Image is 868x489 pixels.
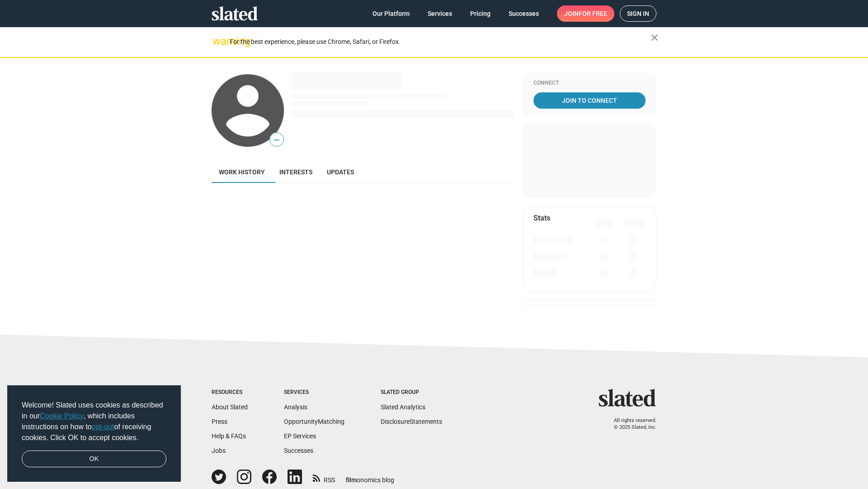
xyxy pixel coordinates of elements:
[284,432,316,440] a: EP Services
[463,5,498,22] a: Pricing
[313,470,335,484] a: RSS
[212,36,223,47] mat-icon: warning
[501,5,546,22] a: Successes
[428,5,452,22] span: Services
[627,6,649,21] span: Sign in
[533,213,550,223] mat-card-title: Stats
[346,476,357,484] span: film
[22,400,166,443] span: Welcome! Slated uses cookies as described in our , which includes instructions on how to of recei...
[212,161,272,183] a: Work history
[40,412,84,420] a: Cookie Policy
[327,168,354,176] span: Updates
[219,168,265,176] span: Work history
[470,5,491,22] span: Pricing
[373,5,410,22] span: Our Platform
[284,418,344,425] a: OpportunityMatching
[230,36,651,48] div: For the best experience, please use Chrome, Safari, or Firefox.
[7,385,181,482] div: cookieconsent
[365,5,417,22] a: Our Platform
[284,403,307,411] a: Analysis
[579,5,607,22] span: for free
[212,432,246,440] a: Help & FAQs
[346,469,394,484] a: filmonomics blog
[509,5,539,22] span: Successes
[533,92,646,109] a: Join To Connect
[381,403,425,411] a: Slated Analytics
[420,5,459,22] a: Services
[92,423,114,431] a: opt-out
[272,161,320,183] a: Interests
[212,418,227,425] a: Press
[535,92,644,109] span: Join To Connect
[620,5,656,22] a: Sign in
[649,32,660,43] mat-icon: close
[212,389,248,396] div: Resources
[320,161,361,183] a: Updates
[284,447,313,454] a: Successes
[279,168,312,176] span: Interests
[564,5,607,22] span: Join
[212,403,248,411] a: About Slated
[381,418,442,425] a: DisclosureStatements
[212,447,226,454] a: Jobs
[270,134,283,146] span: —
[284,389,344,396] div: Services
[604,417,656,431] p: All rights reserved. © 2025 Slated, Inc.
[533,80,646,87] div: Connect
[381,389,442,396] div: Slated Group
[557,5,614,22] a: Joinfor free
[22,451,166,468] a: dismiss cookie message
